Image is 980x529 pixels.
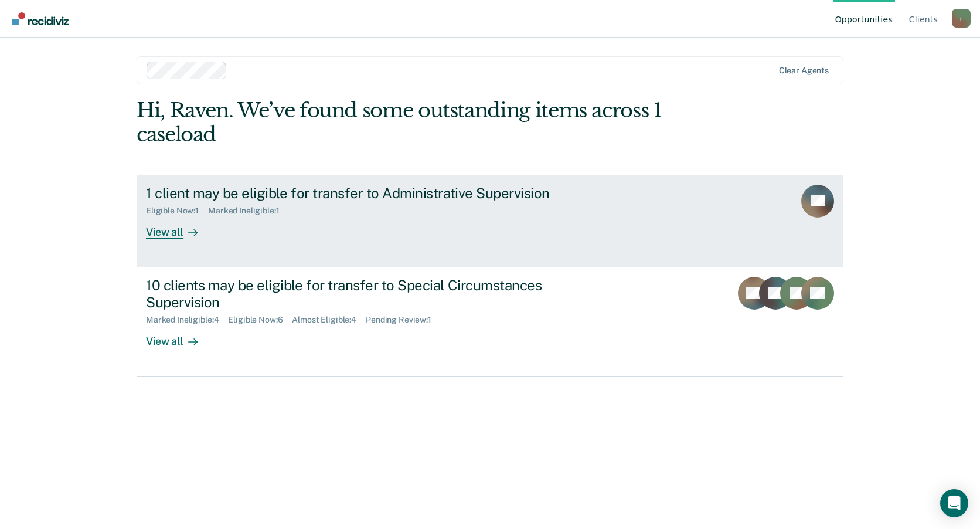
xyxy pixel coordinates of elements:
[779,66,829,76] div: Clear agents
[208,206,288,216] div: Marked Ineligible : 1
[137,99,702,147] div: Hi, Raven. We’ve found some outstanding items across 1 caseload
[137,267,843,377] a: 10 clients may be eligible for transfer to Special Circumstances SupervisionMarked Ineligible:4El...
[146,206,208,216] div: Eligible Now : 1
[12,12,69,25] img: Recidiviz
[292,315,366,325] div: Almost Eligible : 4
[146,315,228,325] div: Marked Ineligible : 4
[146,185,557,202] div: 1 client may be eligible for transfer to Administrative Supervision
[146,277,557,311] div: 10 clients may be eligible for transfer to Special Circumstances Supervision
[366,315,441,325] div: Pending Review : 1
[146,216,212,239] div: View all
[228,315,292,325] div: Eligible Now : 6
[952,9,971,28] div: r
[940,489,968,517] div: Open Intercom Messenger
[137,175,843,267] a: 1 client may be eligible for transfer to Administrative SupervisionEligible Now:1Marked Ineligibl...
[146,325,212,348] div: View all
[952,9,971,28] button: Profile dropdown button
